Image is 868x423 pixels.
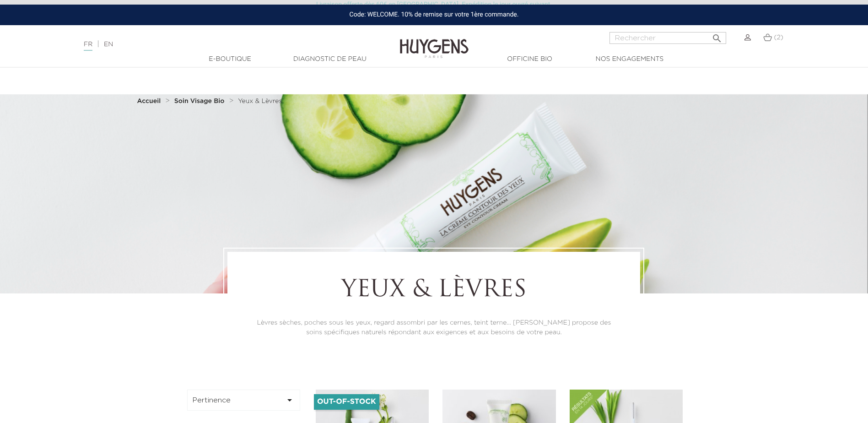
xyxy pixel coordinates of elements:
[284,395,295,406] i: 
[187,390,301,411] button: Pertinence
[253,277,615,304] h1: Yeux & Lèvres
[104,41,113,48] a: EN
[137,98,161,104] strong: Accueil
[79,39,355,50] div: |
[774,34,783,41] span: (2)
[284,54,376,64] a: Diagnostic de peau
[174,98,227,105] a: Soin Visage Bio
[609,32,726,44] input: Rechercher
[484,54,576,64] a: Officine Bio
[253,318,615,337] p: Lèvres sèches, poches sous les yeux, regard assombri par les cernes, teint terne... [PERSON_NAME]...
[400,24,469,60] img: Huygens
[238,98,282,105] a: Yeux & Lèvres
[584,54,675,64] a: Nos engagements
[763,34,783,41] a: (2)
[174,98,225,104] strong: Soin Visage Bio
[709,29,725,42] button: 
[84,41,92,51] a: FR
[184,54,276,64] a: E-Boutique
[712,30,722,41] i: 
[314,394,379,410] li: Out-of-Stock
[137,98,163,105] a: Accueil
